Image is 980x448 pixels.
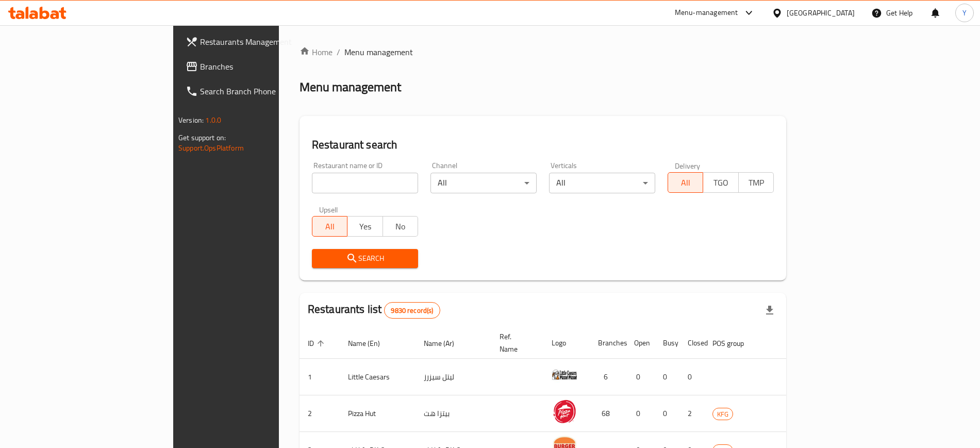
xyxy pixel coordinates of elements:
span: Ref. Name [500,330,531,355]
span: Y [962,7,967,19]
input: Search for restaurant name or ID.. [312,173,418,193]
span: Name (Ar) [424,337,468,350]
button: TMP [738,172,774,193]
span: Get support on: [178,131,226,144]
li: / [337,46,340,58]
th: Busy [655,327,679,359]
td: 6 [590,359,626,395]
th: Logo [543,327,590,359]
span: 1.0.0 [205,113,221,127]
span: KFG [713,408,733,420]
button: No [383,216,418,237]
div: [GEOGRAPHIC_DATA] [787,7,855,19]
span: 9830 record(s) [385,306,439,316]
td: 68 [590,395,626,432]
span: TMP [743,175,770,190]
h2: Menu management [300,79,401,95]
a: Search Branch Phone [177,79,337,104]
th: Open [626,327,655,359]
td: 0 [626,359,655,395]
button: TGO [703,172,738,193]
label: Delivery [675,162,701,169]
td: Pizza Hut [340,395,416,432]
div: Total records count [384,302,440,319]
button: All [312,216,347,237]
span: Search Branch Phone [200,85,328,97]
span: No [387,219,414,234]
span: TGO [707,175,734,190]
a: Support.OpsPlatform [178,141,244,155]
a: Branches [177,54,337,79]
div: Export file [757,298,782,323]
td: 0 [655,359,679,395]
td: 0 [626,395,655,432]
td: 0 [655,395,679,432]
td: ليتل سيزرز [416,359,491,395]
span: Yes [352,219,378,234]
div: Menu-management [675,7,738,19]
span: Menu management [344,46,413,58]
span: ID [308,337,327,350]
span: All [317,219,343,234]
h2: Restaurants list [308,302,440,319]
button: Yes [347,216,383,237]
button: All [668,172,703,193]
a: Restaurants Management [177,29,337,54]
nav: breadcrumb [300,46,786,58]
div: All [430,173,537,193]
span: Search [320,252,410,265]
img: Pizza Hut [552,399,577,424]
span: Branches [200,60,328,73]
span: All [672,175,699,190]
button: Search [312,249,418,268]
span: POS group [712,337,757,350]
th: Branches [590,327,626,359]
td: بيتزا هت [416,395,491,432]
td: 2 [679,395,704,432]
span: Version: [178,113,204,127]
label: Upsell [319,206,338,213]
img: Little Caesars [552,362,577,388]
div: All [549,173,655,193]
span: Name (En) [348,337,393,350]
span: Restaurants Management [200,36,328,48]
th: Closed [679,327,704,359]
td: Little Caesars [340,359,416,395]
h2: Restaurant search [312,137,774,153]
td: 0 [679,359,704,395]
